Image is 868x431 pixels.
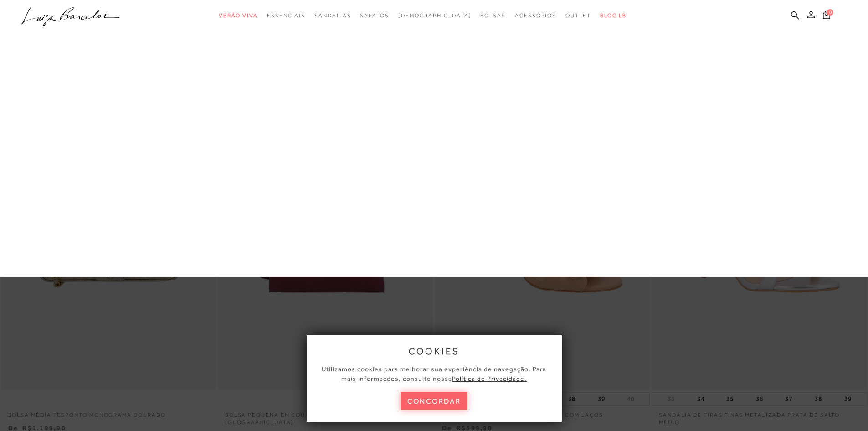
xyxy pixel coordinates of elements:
span: Bolsas [480,12,506,19]
a: BLOG LB [600,7,627,24]
span: Sapatos [360,12,389,19]
button: concordar [401,392,468,410]
a: categoryNavScreenReaderText [360,7,389,24]
span: Verão Viva [219,12,258,19]
span: 0 [827,9,833,16]
span: Acessórios [515,12,556,19]
span: BLOG LB [600,12,627,19]
a: categoryNavScreenReaderText [267,7,305,24]
span: Outlet [565,12,591,19]
a: categoryNavScreenReaderText [314,7,351,24]
span: cookies [409,346,460,356]
a: categoryNavScreenReaderText [480,7,506,24]
span: Essenciais [267,12,305,19]
span: [DEMOGRAPHIC_DATA] [398,12,472,19]
a: categoryNavScreenReaderText [219,7,258,24]
a: Política de Privacidade. [452,375,527,382]
a: categoryNavScreenReaderText [515,7,556,24]
a: noSubCategoriesText [398,7,472,24]
a: categoryNavScreenReaderText [565,7,591,24]
span: Sandálias [314,12,351,19]
span: Utilizamos cookies para melhorar sua experiência de navegação. Para mais informações, consulte nossa [322,365,546,382]
button: 0 [820,10,833,22]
